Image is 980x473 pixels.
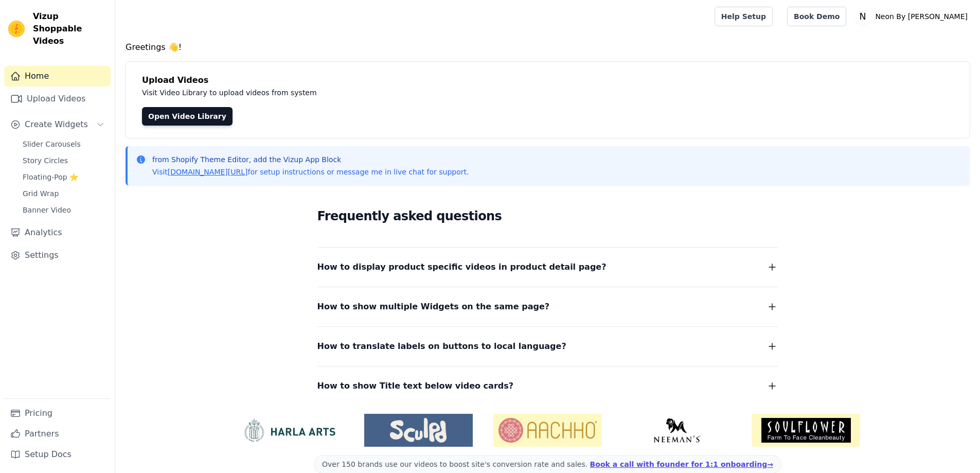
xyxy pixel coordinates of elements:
button: How to display product specific videos in product detail page? [317,260,778,274]
img: Soulflower [752,414,860,447]
span: Banner Video [23,205,71,215]
span: How to show multiple Widgets on the same page? [317,300,550,314]
button: How to translate labels on buttons to local language? [317,339,778,354]
h4: Greetings 👋! [126,41,970,54]
a: Settings [4,245,111,266]
a: Grid Wrap [16,186,111,201]
span: Floating-Pop ⭐ [23,172,78,182]
a: [DOMAIN_NAME][URL] [168,168,248,176]
a: Home [4,66,111,86]
img: HarlaArts [235,418,344,443]
text: N [860,11,866,22]
p: Visit Video Library to upload videos from system [142,86,603,99]
span: Grid Wrap [23,188,59,199]
a: Pricing [4,403,111,424]
p: Visit for setup instructions or message me in live chat for support. [152,167,469,177]
a: Floating-Pop ⭐ [16,170,111,184]
p: from Shopify Theme Editor, add the Vizup App Block [152,154,469,165]
span: How to show Title text below video cards? [317,379,514,393]
img: Neeman's [622,418,731,443]
button: How to show Title text below video cards? [317,379,778,393]
a: Banner Video [16,203,111,217]
a: Upload Videos [4,89,111,109]
a: Help Setup [715,7,773,26]
button: How to show multiple Widgets on the same page? [317,300,778,314]
img: Sculpd US [364,418,473,443]
span: Slider Carousels [23,139,81,149]
span: Create Widgets [25,118,88,131]
a: Setup Docs [4,444,111,465]
h4: Upload Videos [142,74,953,86]
h2: Frequently asked questions [317,206,778,226]
a: Analytics [4,222,111,243]
span: How to display product specific videos in product detail page? [317,260,607,274]
a: Book a call with founder for 1:1 onboarding [590,460,773,468]
p: Neon By [PERSON_NAME] [871,7,972,26]
a: Story Circles [16,153,111,168]
img: Aachho [493,414,602,447]
a: Open Video Library [142,107,233,126]
span: Story Circles [23,155,68,166]
button: Create Widgets [4,114,111,135]
img: Vizup [8,21,25,37]
span: Vizup Shoppable Videos [33,10,106,47]
a: Partners [4,424,111,444]
a: Book Demo [787,7,846,26]
a: Slider Carousels [16,137,111,151]
span: How to translate labels on buttons to local language? [317,339,566,354]
button: N Neon By [PERSON_NAME] [854,7,972,26]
